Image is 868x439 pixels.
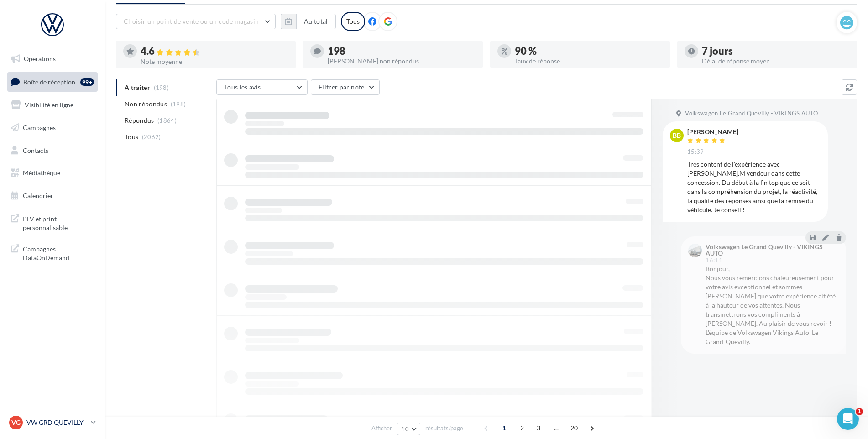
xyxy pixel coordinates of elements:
span: 16:11 [706,257,722,263]
span: Médiathèque [23,169,60,177]
span: Choisir un point de vente ou un code magasin [124,17,259,25]
a: Contacts [5,141,99,160]
span: Boîte de réception [23,78,75,85]
div: Note moyenne [141,58,288,65]
button: Filtrer par note [311,79,380,95]
div: Délai de réponse moyen [702,58,850,64]
span: (2062) [142,133,161,141]
span: Volkswagen Le Grand Quevilly - VIKINGS AUTO [685,110,818,118]
span: Contacts [23,146,48,154]
div: Très content de l’expérience avec [PERSON_NAME].M vendeur dans cette concession. Du début à la fi... [687,160,821,214]
iframe: Intercom live chat [837,408,859,430]
span: PLV et print personnalisable [23,213,94,232]
span: 1 [497,421,512,435]
button: Au total [281,14,336,29]
a: Médiathèque [5,163,99,183]
div: 90 % [515,46,663,56]
div: Volkswagen Le Grand Quevilly - VIKINGS AUTO [706,244,837,256]
a: VG VW GRD QUEVILLY [7,414,98,431]
a: Visibilité en ligne [5,95,99,115]
button: 10 [397,423,420,435]
button: Tous les avis [216,79,308,95]
span: Campagnes [23,124,56,131]
a: Boîte de réception99+ [5,72,99,92]
a: Campagnes [5,118,99,137]
div: 4.6 [141,46,288,57]
span: 3 [531,421,546,435]
span: 2 [515,421,529,435]
span: Non répondus [125,99,167,109]
span: 15:39 [687,148,704,156]
p: VW GRD QUEVILLY [26,418,87,427]
div: [PERSON_NAME] non répondus [328,58,476,64]
span: ... [549,421,564,435]
span: Afficher [371,424,392,433]
span: Répondus [125,116,154,125]
a: Opérations [5,49,99,68]
span: (198) [171,100,186,108]
span: BB [673,131,681,140]
span: 10 [401,425,409,433]
span: Calendrier [23,192,53,199]
span: (1864) [157,117,177,124]
div: 99+ [80,78,94,86]
button: Choisir un point de vente ou un code magasin [116,14,276,29]
div: 198 [328,46,476,56]
span: Opérations [24,55,56,63]
div: 7 jours [702,46,850,56]
span: Campagnes DataOnDemand [23,243,94,262]
a: Campagnes DataOnDemand [5,239,99,266]
a: PLV et print personnalisable [5,209,99,236]
span: Visibilité en ligne [25,101,73,109]
div: Taux de réponse [515,58,663,64]
div: [PERSON_NAME] [687,129,738,135]
div: Tous [341,12,365,31]
span: VG [11,418,21,427]
div: Bonjour, Nous vous remercions chaleureusement pour votre avis exceptionnel et sommes [PERSON_NAME... [706,264,839,346]
span: résultats/page [425,424,463,433]
span: Tous les avis [224,83,261,91]
span: 1 [856,408,863,415]
button: Au total [296,14,336,29]
span: Tous [125,132,138,141]
a: Calendrier [5,186,99,205]
span: 20 [567,421,582,435]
